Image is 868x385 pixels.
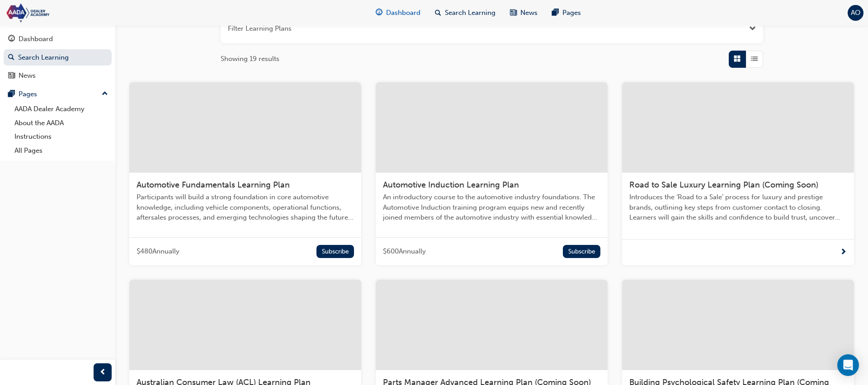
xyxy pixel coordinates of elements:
span: List [751,54,758,64]
img: Trak [5,3,108,23]
span: Automotive Fundamentals Learning Plan [137,180,290,190]
span: up-icon [102,88,108,100]
span: search-icon [435,7,441,19]
span: Participants will build a strong foundation in core automotive knowledge, including vehicle compo... [137,192,354,223]
div: News [19,70,36,81]
div: Open Intercom Messenger [837,354,859,376]
a: Automotive Induction Learning PlanAn introductory course to the automotive industry foundations. ... [376,82,608,265]
a: Automotive Fundamentals Learning PlanParticipants will build a strong foundation in core automoti... [129,82,361,265]
span: search-icon [8,54,14,62]
a: About the AADA [11,116,112,130]
span: Grid [734,54,741,64]
span: An introductory course to the automotive industry foundations. The Automotive Induction training ... [383,192,600,223]
a: guage-iconDashboard [368,4,428,22]
a: search-iconSearch Learning [428,4,503,22]
button: Pages [4,86,112,103]
span: Pages [562,8,581,18]
a: Instructions [11,130,112,144]
span: News [520,8,538,18]
span: guage-icon [376,7,382,19]
span: news-icon [8,72,15,80]
button: Subscribe [316,245,354,258]
span: Introduces the ‘Road to a Sale’ process for luxury and prestige brands, outlining key steps from ... [629,192,847,223]
button: Open the filter [749,23,756,34]
span: Dashboard [386,8,420,18]
span: $ 480 Annually [137,246,179,257]
a: Dashboard [4,31,112,47]
a: news-iconNews [503,4,545,22]
button: DashboardSearch LearningNews [4,29,112,86]
div: Pages [19,89,37,99]
span: pages-icon [8,90,15,99]
button: AO [848,5,863,21]
span: pages-icon [552,7,559,19]
span: Search Learning [445,8,495,18]
span: Showing 19 results [221,54,279,64]
div: Dashboard [19,34,53,44]
span: prev-icon [99,367,106,378]
span: Automotive Induction Learning Plan [383,180,519,190]
button: Subscribe [563,245,600,258]
span: news-icon [510,7,517,19]
a: News [4,67,112,84]
span: guage-icon [8,35,15,43]
span: $ 600 Annually [383,246,426,257]
a: Road to Sale Luxury Learning Plan (Coming Soon)Introduces the ‘Road to a Sale’ process for luxury... [622,82,854,265]
a: Search Learning [4,49,112,66]
a: pages-iconPages [545,4,588,22]
a: All Pages [11,144,112,158]
span: AO [851,8,860,18]
a: AADA Dealer Academy [11,102,112,116]
span: next-icon [840,247,847,258]
span: Road to Sale Luxury Learning Plan (Coming Soon) [629,180,818,190]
